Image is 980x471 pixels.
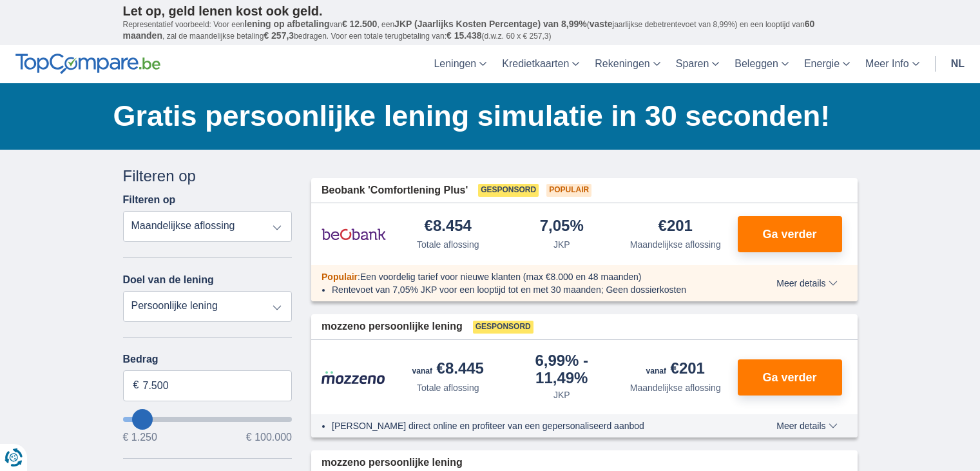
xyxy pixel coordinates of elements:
a: Sparen [668,45,727,83]
div: €8.454 [425,218,472,235]
span: mozzeno persoonlijke lening [322,456,463,470]
a: Meer Info [858,45,927,83]
span: mozzeno persoonlijke lening [322,319,463,334]
div: €8.445 [412,361,484,379]
div: Maandelijkse aflossing [630,238,721,251]
span: Een voordelig tarief voor nieuwe klanten (max €8.000 en 48 maanden) [360,272,642,282]
div: €201 [658,218,693,235]
span: € 15.438 [447,30,482,41]
span: Ga verder [762,372,816,383]
li: [PERSON_NAME] direct online en profiteer van een gepersonaliseerd aanbod [332,419,729,432]
img: product.pl.alt Beobank [322,218,386,250]
div: JKP [553,238,570,251]
div: Totale aflossing [417,238,479,251]
div: JKP [553,388,570,401]
span: € 12.500 [342,19,378,29]
div: : [311,270,740,283]
h1: Gratis persoonlijke lening simulatie in 30 seconden! [113,96,858,136]
span: € 100.000 [246,432,292,443]
span: Populair [546,184,591,197]
img: product.pl.alt Mozzeno [322,370,386,385]
button: Meer details [767,278,847,288]
a: Beleggen [727,45,796,83]
span: Meer details [776,279,837,288]
a: Leningen [426,45,494,83]
span: vaste [590,19,613,29]
span: Meer details [776,421,837,430]
button: Meer details [767,421,847,431]
span: Ga verder [762,228,816,240]
img: TopCompare [15,54,160,74]
div: Totale aflossing [417,381,479,394]
label: Filteren op [123,194,176,206]
span: lening op afbetaling [244,19,329,29]
span: JKP (Jaarlijks Kosten Percentage) van 8,99% [394,19,587,29]
button: Ga verder [738,359,842,396]
div: Filteren op [123,165,293,187]
a: Rekeningen [587,45,668,83]
span: 60 maanden [123,19,815,41]
button: Ga verder [738,216,842,252]
label: Bedrag [123,354,293,365]
span: Beobank 'Comfortlening Plus' [322,183,468,198]
div: 6,99% [510,353,614,386]
span: Populair [322,272,358,282]
span: € [133,378,139,393]
span: € 257,3 [264,30,294,41]
a: Kredietkaarten [494,45,587,83]
a: nl [943,45,972,83]
span: Gesponsord [473,321,533,334]
p: Let op, geld lenen kost ook geld. [123,3,858,19]
span: € 1.250 [123,432,157,443]
div: 7,05% [540,218,584,235]
input: wantToBorrow [123,417,293,422]
a: Energie [796,45,858,83]
span: Gesponsord [478,184,539,197]
div: €201 [646,361,705,379]
p: Representatief voorbeeld: Voor een van , een ( jaarlijkse debetrentevoet van 8,99%) en een loopti... [123,19,858,42]
label: Doel van de lening [123,274,214,286]
li: Rentevoet van 7,05% JKP voor een looptijd tot en met 30 maanden; Geen dossierkosten [332,283,729,296]
div: Maandelijkse aflossing [630,381,721,394]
